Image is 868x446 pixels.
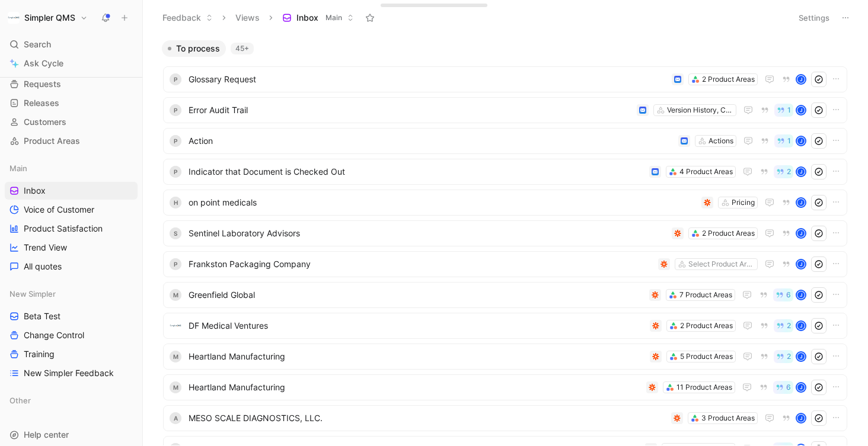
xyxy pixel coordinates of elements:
[5,392,138,409] div: Other
[189,380,642,394] span: Heartland Manufacturing
[797,383,805,392] div: J
[189,226,667,240] span: Sentinel Laboratory Advisors
[797,137,805,145] div: J
[24,135,80,147] span: Product Areas
[5,285,138,303] div: New Simpler
[170,197,181,208] div: H
[787,168,791,175] span: 2
[9,288,56,300] span: New Simpler
[170,289,181,301] div: M
[5,220,138,238] a: Product Satisfaction
[679,289,732,301] div: 7 Product Areas
[676,381,732,393] div: 11 Product Areas
[701,412,755,424] div: 3 Product Areas
[787,107,791,114] span: 1
[189,319,645,333] span: DF Medical Ventures
[679,166,733,178] div: 4 Product Areas
[5,239,138,256] a: Trend View
[24,242,67,254] span: Trend View
[163,159,847,185] a: PIndicator that Document is Checked Out4 Product Areas2J
[797,414,805,422] div: J
[189,72,667,86] span: Glossary Request
[170,381,181,393] div: M
[680,320,733,332] div: 2 Product Areas
[5,426,138,444] div: Help center
[787,137,791,145] span: 1
[5,159,138,275] div: MainInboxVoice of CustomerProduct SatisfactionTrend ViewAll quotes
[702,227,755,239] div: 2 Product Areas
[5,94,138,112] a: Releases
[709,135,733,147] div: Actions
[189,165,644,179] span: Indicator that Document is Checked Out
[667,104,733,116] div: Version History, Change History, Audit Trail
[688,258,755,270] div: Select Product Areas
[797,322,805,330] div: J
[163,66,847,92] a: PGlossary Request2 Product AreasJ
[786,384,791,391] span: 6
[162,40,226,57] button: To process
[24,367,114,379] span: New Simpler Feedback
[163,344,847,370] a: MHeartland Manufacturing5 Product Areas2J
[170,227,181,239] div: S
[170,166,181,178] div: P
[774,104,793,117] button: 1
[5,75,138,93] a: Requests
[170,351,181,362] div: M
[774,350,793,363] button: 2
[24,204,94,216] span: Voice of Customer
[773,381,793,394] button: 6
[5,9,91,26] button: Simpler QMSSimpler QMS
[163,97,847,123] a: PError Audit TrailVersion History, Change History, Audit Trail1J
[5,182,138,200] a: Inbox
[8,12,20,24] img: Simpler QMS
[797,75,805,84] div: J
[797,168,805,176] div: J
[5,307,138,325] a: Beta Test
[170,258,181,270] div: P
[24,116,66,128] span: Customers
[797,229,805,238] div: J
[170,412,181,424] div: A
[797,198,805,207] div: J
[189,349,645,364] span: Heartland Manufacturing
[702,73,755,85] div: 2 Product Areas
[732,197,755,208] div: Pricing
[774,319,793,332] button: 2
[163,251,847,277] a: PFrankston Packaging CompanySelect Product AreasJ
[176,43,220,54] span: To process
[680,351,733,362] div: 5 Product Areas
[163,128,847,154] a: PActionActions1J
[24,78,61,90] span: Requests
[163,405,847,431] a: AMESO SCALE DIAGNOSTICS, LLC.3 Product AreasJ
[163,313,847,339] a: logoDF Medical Ventures2 Product Areas2J
[24,185,46,197] span: Inbox
[24,429,69,439] span: Help center
[5,132,138,150] a: Product Areas
[5,364,138,382] a: New Simpler Feedback
[24,310,60,322] span: Beta Test
[5,113,138,131] a: Customers
[189,411,666,425] span: MESO SCALE DIAGNOSTICS, LLC.
[773,288,793,301] button: 6
[5,54,138,72] a: Ask Cycle
[5,258,138,275] a: All quotes
[189,195,697,210] span: on point medicals
[787,353,791,360] span: 2
[24,223,103,235] span: Product Satisfaction
[5,285,138,382] div: New SimplerBeta TestChange ControlTrainingNew Simpler Feedback
[170,135,181,147] div: P
[296,12,318,24] span: Inbox
[5,201,138,219] a: Voice of Customer
[797,260,805,268] div: J
[24,261,62,272] span: All quotes
[797,106,805,114] div: J
[24,12,75,23] h1: Simpler QMS
[5,392,138,413] div: Other
[9,394,31,406] span: Other
[786,291,791,299] span: 6
[24,329,84,341] span: Change Control
[793,9,835,26] button: Settings
[774,165,793,178] button: 2
[774,134,793,147] button: 1
[230,9,265,27] button: Views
